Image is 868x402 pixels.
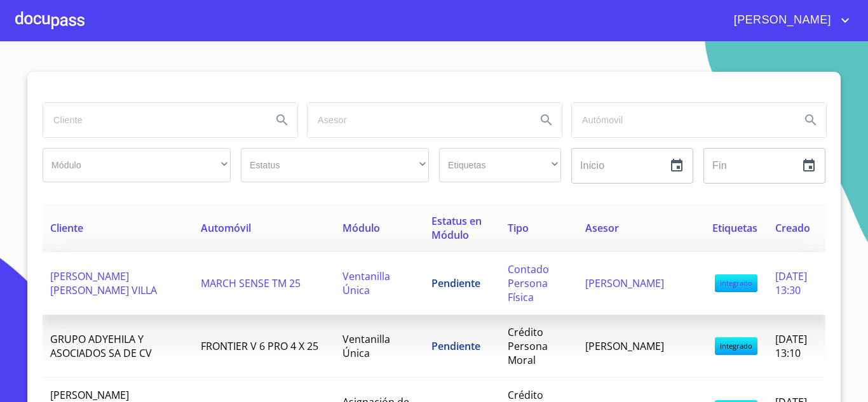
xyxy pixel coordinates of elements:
[585,339,664,353] span: [PERSON_NAME]
[431,276,480,290] span: Pendiente
[585,276,664,290] span: [PERSON_NAME]
[431,214,482,242] span: Estatus en Módulo
[201,339,318,353] span: FRONTIER V 6 PRO 4 X 25
[308,103,526,137] input: search
[775,221,810,235] span: Creado
[50,269,157,297] span: [PERSON_NAME] [PERSON_NAME] VILLA
[43,103,262,137] input: search
[585,221,619,235] span: Asesor
[342,269,390,297] span: Ventanilla Única
[43,148,231,182] div: ​
[342,221,380,235] span: Módulo
[439,148,561,182] div: ​
[50,221,83,235] span: Cliente
[508,262,549,304] span: Contado Persona Física
[50,332,152,360] span: GRUPO ADYEHILA Y ASOCIADOS SA DE CV
[201,221,251,235] span: Automóvil
[724,10,837,30] span: [PERSON_NAME]
[267,105,297,135] button: Search
[712,221,757,235] span: Etiquetas
[715,274,757,292] span: integrado
[342,332,390,360] span: Ventanilla Única
[241,148,429,182] div: ​
[775,332,807,360] span: [DATE] 13:10
[572,103,790,137] input: search
[508,221,529,235] span: Tipo
[508,325,548,367] span: Crédito Persona Moral
[715,337,757,355] span: integrado
[796,105,826,135] button: Search
[724,10,853,30] button: account of current user
[431,339,480,353] span: Pendiente
[201,276,301,290] span: MARCH SENSE TM 25
[775,269,807,297] span: [DATE] 13:30
[531,105,562,135] button: Search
